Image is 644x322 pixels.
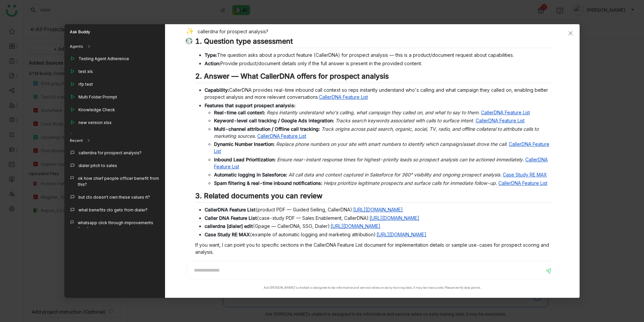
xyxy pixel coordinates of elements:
a: CallerDNA Feature List [214,157,548,169]
h2: 2. Answer — What CallerDNA offers for prospect analysis [195,72,553,83]
div: Knowledge Check [78,107,115,113]
em: Ensure near-instant response times for highest-priority leads so prospect analysis can be actione... [277,157,524,162]
a: CallerDNA Feature List [257,133,306,139]
li: Provide product/document details only if the full answer is present in the provided content. [205,60,553,67]
img: play_outline.svg [70,94,75,99]
em: Track origins across paid search, organic, social, TV, radio, and offline collateral to attribute... [214,126,539,139]
strong: Capability: [205,87,229,93]
em: Helps prioritize legitimate prospects and surface calls for immediate follow-up. [324,180,497,186]
div: Agents [70,44,83,49]
h2: 3. Related documents you can review [195,192,553,203]
img: callout.svg [70,163,75,168]
div: callerdna for prospect analysis? [186,28,553,37]
button: Close [561,24,580,42]
strong: Caller DNA Feature List [205,215,257,221]
strong: Features that support prospect analysis: [205,103,296,108]
em: Tracks search keywords associated with calls to surface intent. [335,118,474,123]
li: (example of automatic logging and marketing attribution): [205,231,553,238]
em: Reps instantly understand who's calling, what campaign they called on, and what to say to them. [267,110,480,115]
img: callout.svg [70,207,75,212]
div: new version xlsx [78,120,112,126]
img: callout.svg [70,220,74,225]
strong: callerdna [dialer] edit [205,223,253,229]
div: but cto doesn't own these values rt? [78,194,150,200]
div: dialer pitch to sales [78,163,117,169]
strong: Multi-channel attribution / Offline call tracking: [214,126,320,132]
p: If you want, I can point you to specific sections in the CallerDNA Feature List document for impl... [195,241,553,255]
img: play_outline.svg [70,81,75,87]
strong: Type: [205,52,217,58]
div: Agents [64,40,165,53]
a: [URL][DOMAIN_NAME] [353,207,403,212]
strong: Spam filtering & real-time inbound notifications: [214,180,322,186]
li: The question asks about a product feature (CallerDNA) for prospect analysis — this is a product/d... [205,51,553,58]
div: rfp test [78,81,93,87]
li: CallerDNA provides real-time inbound call context so reps instantly understand who's calling and ... [205,86,553,100]
h2: 1. Question type assessment [195,37,553,48]
a: CallerDNA Feature List [319,94,368,100]
div: Ask [PERSON_NAME]'s chatbot is designed to be informative and service relies on early training da... [264,285,481,290]
div: what benefits cto gets from dialer? [78,207,148,213]
img: play_outline.svg [70,120,75,125]
li: (product PDF — Guided Selling, CallerDNA): [205,206,553,213]
strong: Dynamic Number Insertion: [214,141,275,147]
a: CallerDNA Feature List [481,110,530,115]
a: CallerDNA Feature List [476,118,525,123]
a: [URL][DOMAIN_NAME] [370,215,419,221]
strong: Action: [205,61,220,66]
img: callout.svg [70,175,74,180]
img: play_outline.svg [70,107,75,112]
li: (Gpage — CallerDNA, SSO, Dialer): [205,223,553,230]
strong: Inbound Lead Prioritization: [214,157,276,162]
div: Multi Folder Prompt [78,94,117,100]
img: play_outline.svg [70,132,75,138]
a: [URL][DOMAIN_NAME] [331,223,380,229]
div: ok how chief people officer benefit from this? [78,175,160,188]
strong: Automatic logging in Salesforce: [214,172,287,177]
img: callout.svg [70,194,75,200]
div: Ask Buddy [64,24,165,40]
em: All call data and context captured in Salesforce for 360° visibility and ongoing prospect analysis. [288,172,501,177]
a: [URL][DOMAIN_NAME] [377,232,426,237]
div: Testing Agent Adherence [78,56,129,62]
div: whatsapp click through improvements for plum [78,220,160,232]
div: Recent [70,138,83,144]
em: Replace phone numbers on your site with smart numbers to identify which campaign/asset drove the ... [276,141,507,147]
a: Case Study RE MAX [503,172,547,177]
div: Recent [64,134,165,147]
li: (case-study PDF — Sales Enablement, CallerDNA): [205,214,553,222]
strong: Real-time call context: [214,110,265,115]
img: play_outline.svg [70,69,75,74]
a: CallerDNA Feature List [498,180,547,186]
strong: CallerDNA Feature List [205,207,256,212]
div: callerdna for prospect analysis? [78,150,142,156]
strong: Case Study RE MAX [205,232,250,237]
div: test xls [78,69,93,75]
img: play_outline.svg [70,56,75,61]
img: callout.svg [70,150,75,155]
strong: Keyword-level call tracking / Google Ads integration: [214,118,334,123]
div: Customers Only [78,132,110,138]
